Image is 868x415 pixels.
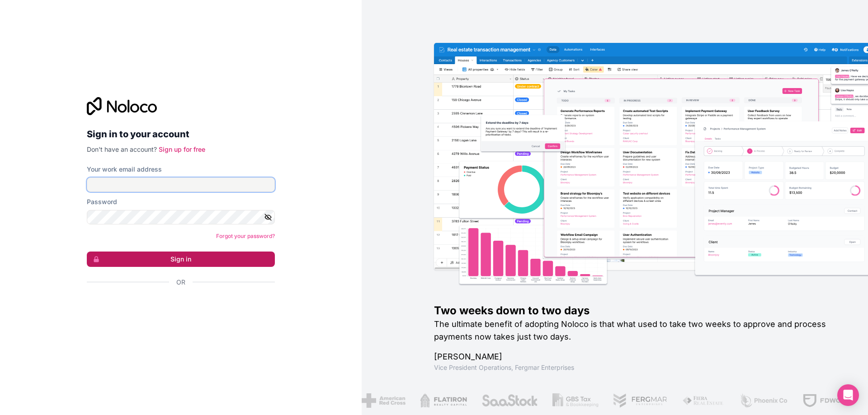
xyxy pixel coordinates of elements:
[159,145,205,153] a: Sign up for free
[361,393,405,408] img: /assets/american-red-cross-BAupjrZR.png
[613,393,668,408] img: /assets/fergmar-CudnrXN5.png
[87,177,275,192] input: Email address
[739,393,788,408] img: /assets/phoenix-BREaitsQ.png
[87,126,275,142] h2: Sign in to your account
[87,165,162,174] label: Your work email address
[552,393,598,408] img: /assets/gbstax-C-GtDUiK.png
[176,278,185,287] span: Or
[434,303,839,318] h1: Two weeks down to two days
[434,318,839,343] h2: The ultimate benefit of adopting Noloco is that what used to take two weeks to approve and proces...
[87,145,157,153] span: Don't have an account?
[87,210,275,224] input: Password
[481,393,538,408] img: /assets/saastock-C6Zbiodz.png
[216,233,275,239] a: Forgot your password?
[434,350,839,363] h1: [PERSON_NAME]
[837,384,859,406] div: Open Intercom Messenger
[420,393,467,408] img: /assets/flatiron-C8eUkumj.png
[434,363,839,372] h1: Vice President Operations , Fergmar Enterprises
[82,297,272,317] iframe: Google 계정으로 로그인 버튼
[87,197,117,206] label: Password
[682,393,725,408] img: /assets/fiera-fwj2N5v4.png
[802,393,855,408] img: /assets/fdworks-Bi04fVtw.png
[87,252,275,267] button: Sign in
